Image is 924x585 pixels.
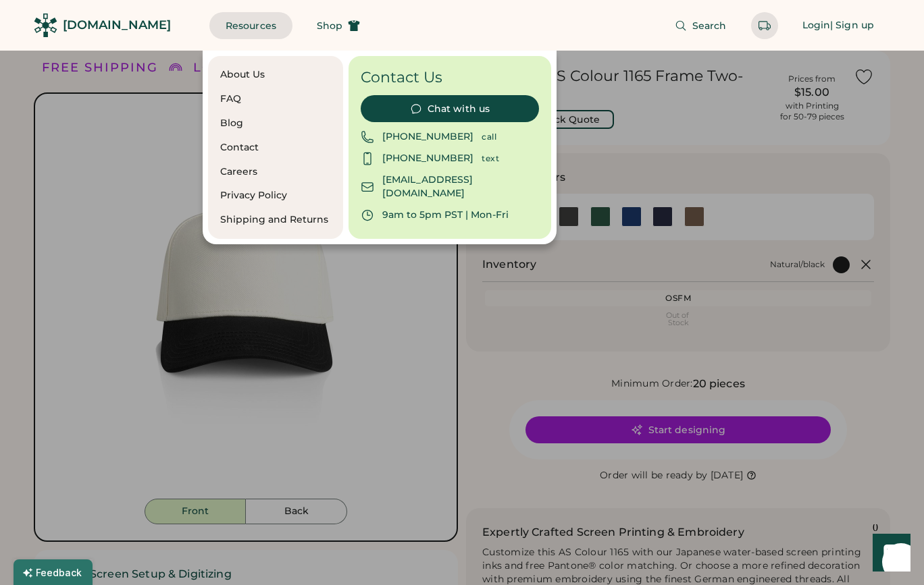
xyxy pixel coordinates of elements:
[220,213,331,227] a: Shipping and Returns
[220,141,331,155] a: Contact
[482,153,539,164] div: text
[220,68,331,82] a: About Us
[209,12,292,39] button: Resources
[802,19,831,32] div: Login
[382,152,473,165] div: [PHONE_NUMBER]
[220,117,331,130] a: Blog
[361,68,539,87] div: Contact Us
[220,92,331,106] a: FAQ
[382,130,473,144] div: [PHONE_NUMBER]
[317,21,342,30] span: Shop
[220,165,331,179] a: Careers
[382,208,509,222] div: 9am to 5pm PST | Mon-Fri
[301,12,376,39] button: Shop
[34,13,57,37] img: Rendered Logo - Screens
[692,21,727,30] span: Search
[382,173,539,200] div: [EMAIL_ADDRESS][DOMAIN_NAME]
[659,12,743,39] button: Search
[63,17,171,34] div: [DOMAIN_NAME]
[361,95,539,122] button: Chat with us
[751,12,778,39] button: Retrieve an order
[220,189,331,202] a: Privacy Policy
[482,132,539,142] div: call
[860,524,918,582] iframe: Front Chat
[830,19,874,32] div: | Sign up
